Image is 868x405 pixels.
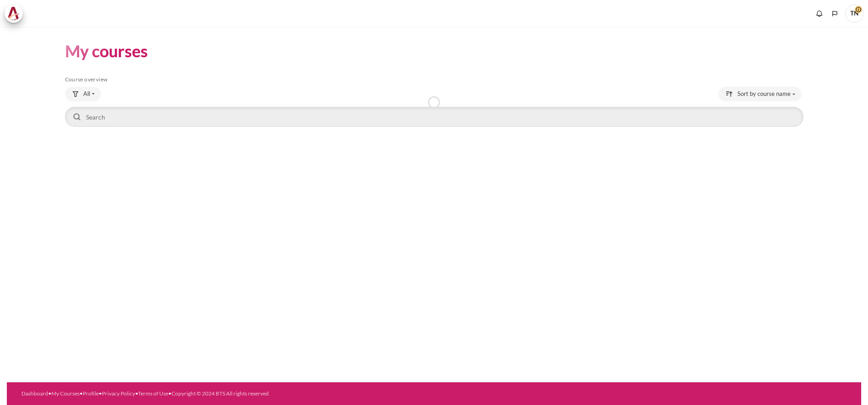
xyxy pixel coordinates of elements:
[138,390,168,397] a: Terms of Use
[737,90,791,99] span: Sort by course name
[65,107,803,127] input: Search
[51,390,80,397] a: My Courses
[5,5,27,23] a: Architeck Architeck
[65,76,803,83] h5: Course overview
[83,90,90,99] span: All
[65,40,148,62] h1: My courses
[845,5,863,23] a: User menu
[65,87,803,129] div: Course overview controls
[21,390,48,397] a: Dashboard
[7,27,861,142] section: Content
[21,390,484,398] div: • • • • •
[172,390,269,397] a: Copyright © 2024 BTS All rights reserved
[845,5,863,23] span: TN
[83,390,99,397] a: Profile
[718,87,802,101] button: Sorting drop-down menu
[65,87,101,101] button: Grouping drop-down menu
[102,390,135,397] a: Privacy Policy
[7,7,20,20] img: Architeck
[828,7,842,20] button: Languages
[812,7,826,20] div: Show notification window with no new notifications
